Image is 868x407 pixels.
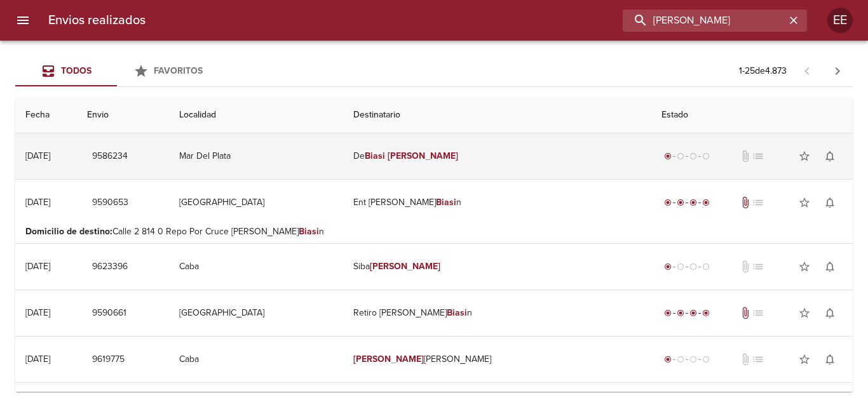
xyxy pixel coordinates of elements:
div: [DATE] [25,354,50,364]
div: Entregado [661,196,712,209]
span: notifications_none [824,150,836,163]
b: Domicilio de destino : [25,226,112,237]
span: radio_button_unchecked [702,152,710,160]
th: Localidad [169,97,343,133]
button: 9619775 [87,348,130,371]
span: Tiene documentos adjuntos [739,196,752,209]
span: radio_button_checked [664,356,672,363]
span: radio_button_unchecked [677,263,684,270]
span: radio_button_unchecked [689,356,697,363]
button: Agregar a favoritos [792,254,817,279]
td: [GEOGRAPHIC_DATA] [169,180,343,225]
span: star_border [798,260,811,273]
button: Activar notificaciones [817,300,843,326]
p: 1 - 25 de 4.873 [739,65,787,77]
span: Tiene documentos adjuntos [739,307,752,319]
td: Retiro [PERSON_NAME] n [343,290,651,336]
button: menu [8,5,38,36]
span: radio_button_unchecked [677,152,684,160]
div: Tabs Envios [15,56,219,86]
span: notifications_none [824,353,836,366]
td: Mar Del Plata [169,133,343,179]
span: notifications_none [824,307,836,319]
span: 9586234 [92,149,128,164]
em: [PERSON_NAME] [370,261,440,272]
span: radio_button_unchecked [677,356,684,363]
span: radio_button_unchecked [702,356,710,363]
input: buscar [623,10,785,32]
button: Activar notificaciones [817,143,843,169]
td: Caba [169,244,343,290]
th: Fecha [15,97,77,133]
span: notifications_none [824,196,836,209]
div: Generado [661,150,712,163]
div: Generado [661,353,712,366]
span: radio_button_checked [689,199,697,206]
span: Pagina siguiente [822,56,853,86]
th: Estado [651,97,853,133]
button: Activar notificaciones [817,190,843,215]
span: No tiene pedido asociado [752,150,764,163]
span: 9590661 [92,305,126,321]
p: Calle 2 814 0 Repo Por Cruce [PERSON_NAME] n [25,225,843,238]
span: radio_button_checked [689,309,697,317]
span: Pagina anterior [792,64,822,77]
td: Ent [PERSON_NAME] n [343,180,651,225]
button: Activar notificaciones [817,254,843,279]
td: Siba [343,244,651,290]
span: star_border [798,307,811,319]
span: 9590653 [92,195,128,211]
div: Entregado [661,307,712,319]
button: 9623396 [87,255,133,279]
button: 9590661 [87,302,132,325]
button: Agregar a favoritos [792,143,817,169]
button: Agregar a favoritos [792,300,817,326]
div: EE [827,8,853,33]
td: Caba [169,337,343,382]
td: [GEOGRAPHIC_DATA] [169,290,343,336]
span: No tiene documentos adjuntos [739,260,752,273]
span: 9619775 [92,352,125,368]
button: 9586234 [87,145,133,168]
div: Generado [661,260,712,273]
em: Biasi [436,197,456,208]
span: radio_button_unchecked [702,263,710,270]
span: 9623396 [92,259,128,275]
span: Todos [61,65,92,76]
div: Abrir información de usuario [827,8,853,33]
div: [DATE] [25,197,50,208]
span: No tiene pedido asociado [752,196,764,209]
td: De [343,133,651,179]
button: Agregar a favoritos [792,190,817,215]
span: Favoritos [154,65,203,76]
span: notifications_none [824,260,836,273]
button: Activar notificaciones [817,347,843,372]
span: radio_button_checked [702,309,710,317]
em: [PERSON_NAME] [353,354,424,364]
span: radio_button_checked [677,199,684,206]
span: radio_button_checked [664,199,672,206]
span: radio_button_checked [677,309,684,317]
button: 9590653 [87,191,133,215]
span: No tiene documentos adjuntos [739,150,752,163]
span: No tiene pedido asociado [752,353,764,366]
td: [PERSON_NAME] [343,337,651,382]
span: radio_button_checked [702,199,710,206]
em: [PERSON_NAME] [388,150,458,161]
span: radio_button_checked [664,309,672,317]
div: [DATE] [25,307,50,318]
div: [DATE] [25,150,50,161]
em: Biasi [365,150,385,161]
th: Envio [77,97,169,133]
span: No tiene pedido asociado [752,260,764,273]
th: Destinatario [343,97,651,133]
h6: Envios realizados [48,10,146,30]
button: Agregar a favoritos [792,347,817,372]
span: radio_button_checked [664,263,672,270]
span: star_border [798,150,811,163]
em: Biasi [447,307,467,318]
span: star_border [798,196,811,209]
span: star_border [798,353,811,366]
em: Biasi [299,226,319,237]
span: No tiene documentos adjuntos [739,353,752,366]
